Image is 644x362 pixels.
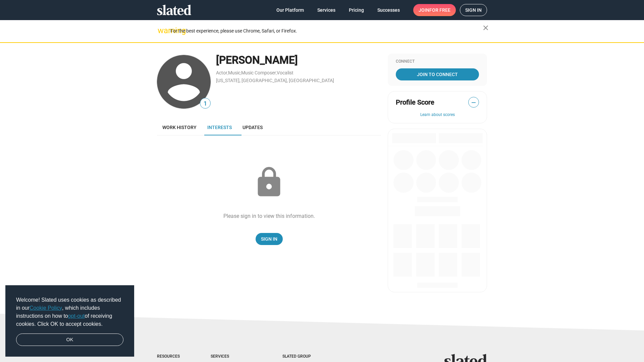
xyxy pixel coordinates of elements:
div: For the best experience, please use Chrome, Safari, or Firefox. [170,26,483,36]
span: Updates [243,125,263,130]
span: , [227,71,228,75]
a: Sign in [460,4,487,16]
span: Join [419,4,450,16]
a: Sign In [256,233,283,245]
mat-icon: warning [158,26,166,35]
span: — [469,98,479,107]
a: Pricing [343,4,369,16]
a: dismiss cookie message [16,334,123,346]
span: Welcome! Slated uses cookies as described in our , which includes instructions on how to of recei... [16,296,123,328]
div: [PERSON_NAME] [216,53,381,67]
span: Successes [377,4,400,16]
span: 1 [200,99,210,108]
span: , [240,71,241,75]
a: Updates [237,119,268,135]
span: Pricing [349,4,364,16]
div: Resources [157,354,184,359]
a: Interests [202,119,237,135]
span: Interests [207,125,232,130]
span: for free [429,4,450,16]
span: Sign In [261,233,277,245]
a: opt-out [68,313,85,319]
a: Music Composer [241,70,276,75]
a: Cookie Policy [30,305,62,311]
div: Slated Group [282,354,328,359]
span: Sign in [465,4,482,16]
div: Please sign in to view this information. [223,213,315,220]
button: Learn about scores [396,112,479,118]
div: Connect [396,59,479,64]
a: Our Platform [271,4,309,16]
mat-icon: lock [252,166,286,199]
span: Our Platform [276,4,304,16]
span: Work history [162,125,197,130]
a: Vocalist [277,70,293,75]
a: Joinfor free [413,4,456,16]
a: Successes [372,4,405,16]
div: cookieconsent [5,285,134,357]
a: Music [228,70,240,75]
span: Services [317,4,335,16]
mat-icon: close [482,24,490,32]
a: [US_STATE], [GEOGRAPHIC_DATA], [GEOGRAPHIC_DATA] [216,78,334,83]
a: Actor [216,70,227,75]
a: Work history [157,119,202,135]
div: Services [211,354,256,359]
span: , [276,71,277,75]
span: Join To Connect [397,68,478,80]
span: Profile Score [396,98,434,107]
a: Join To Connect [396,68,479,80]
a: Services [312,4,341,16]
